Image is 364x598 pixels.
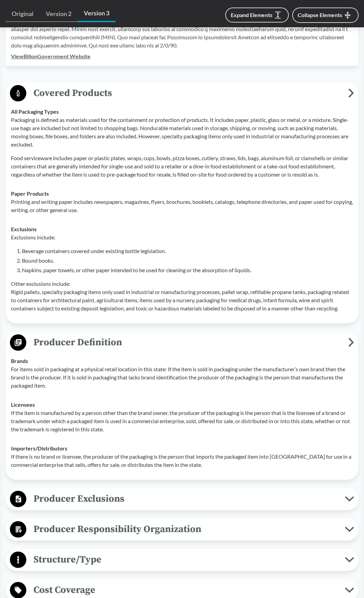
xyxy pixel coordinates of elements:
button: Expand Elements [225,8,289,23]
button: Producer Definition [8,334,356,351]
button: Structure/Type [8,551,356,569]
p: Packaging is defined as materials used for the containment or protection of products. It includes... [11,116,353,149]
li: Napkins, paper towels, or other paper intended to be used for cleaning or the absorption of liquids. [22,266,353,274]
span: Producer Exclusions [26,491,345,506]
a: Original [5,6,40,22]
li: Bound books. [22,256,353,265]
button: Covered Products [8,85,356,102]
button: Producer Responsibility Organization [8,521,356,538]
p: For items sold in packaging at a physical retail location in this state: If the item is sold in p... [11,365,353,390]
span: Producer Definition [26,335,348,350]
span: Structure/Type [26,552,345,567]
p: Exclusions include: [11,233,353,241]
strong: All Packaging Types [11,108,59,115]
strong: Exclusions [11,226,37,232]
p: Food serviceware includes paper or plastic plates, wraps, cups, bowls, pizza boxes, cutlery, stra... [11,154,353,179]
button: Producer Exclusions [8,490,356,508]
p: If there is no brand or licensee, the producer of the packaging is the person that imports the pa... [11,453,353,469]
p: Printing and writing paper includes newspapers, magazines, flyers, brochures, booklets, catalogs,... [11,198,353,214]
strong: Brands [11,358,28,364]
span: Producer Responsibility Organization [26,521,345,537]
a: ViewBillonGovernment Website [11,53,91,59]
strong: Importers/​Distributors [11,445,67,451]
span: Cost Coverage [26,582,345,598]
p: If the item is manufactured by a person other than the brand owner, the producer of the packaging... [11,409,353,433]
a: Version 3 [78,5,116,22]
strong: Licensees [11,401,35,408]
span: Covered Products [26,85,348,101]
a: Version 2 [40,6,78,22]
li: Beverage containers covered under existing bottle legislation. [22,247,353,255]
button: Collapse Elements [292,8,359,23]
p: Other exclusions include: Rigid pallets, specialty packaging items only used in industrial or man... [11,280,353,312]
strong: Paper Products [11,190,49,197]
